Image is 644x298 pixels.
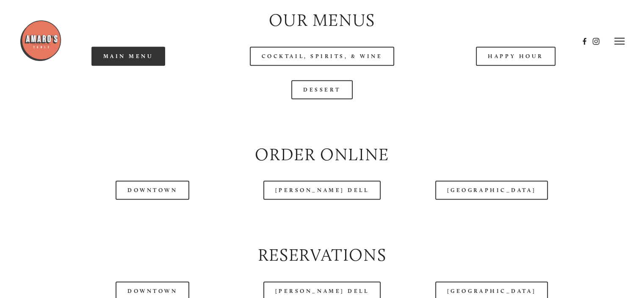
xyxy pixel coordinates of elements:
[435,181,548,200] a: [GEOGRAPHIC_DATA]
[263,181,381,200] a: [PERSON_NAME] Dell
[291,80,353,99] a: Dessert
[19,19,62,62] img: Amaro's Table
[39,243,605,267] h2: Reservations
[116,181,189,200] a: Downtown
[39,142,605,167] h2: Order Online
